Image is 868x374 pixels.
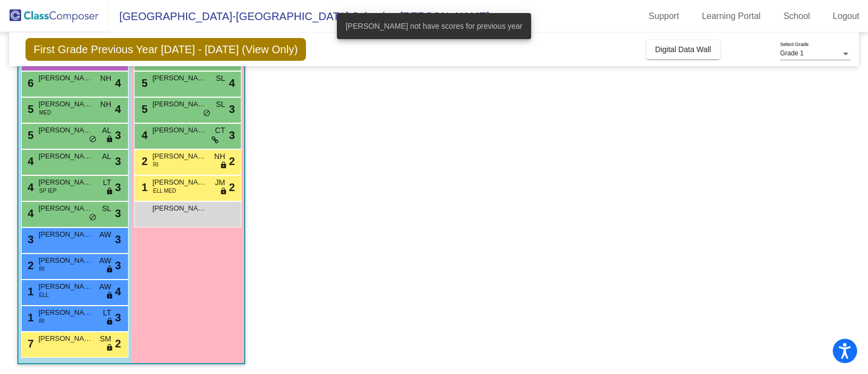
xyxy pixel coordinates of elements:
[25,233,34,245] span: 3
[115,205,121,221] span: 3
[39,265,44,273] span: RI
[214,151,225,162] span: NH
[229,127,235,143] span: 3
[25,77,34,89] span: 6
[39,333,93,344] span: [PERSON_NAME]
[647,40,720,59] button: Digital Data Wall
[39,151,93,162] span: [PERSON_NAME]
[640,8,688,25] a: Support
[780,49,803,57] span: Grade 1
[103,307,111,319] span: LT
[775,8,819,25] a: School
[216,73,225,84] span: SL
[106,344,113,352] span: lock
[106,318,113,326] span: lock
[39,99,93,110] span: [PERSON_NAME]
[106,265,113,274] span: lock
[39,203,93,214] span: [PERSON_NAME]
[39,73,93,84] span: [PERSON_NAME]
[100,333,111,345] span: SM
[39,125,93,136] span: [PERSON_NAME]
[346,21,522,31] span: [PERSON_NAME] not have scores for previous year
[229,75,235,91] span: 4
[220,161,227,170] span: lock
[25,103,34,115] span: 5
[139,129,148,141] span: 4
[25,207,34,219] span: 4
[152,203,207,214] span: [PERSON_NAME]
[115,257,121,274] span: 3
[89,135,97,144] span: do_not_disturb_alt
[99,229,111,240] span: AW
[215,125,225,136] span: CT
[100,73,111,84] span: NH
[39,109,51,117] span: MED
[229,153,235,169] span: 2
[89,213,97,222] span: do_not_disturb_alt
[115,335,121,352] span: 2
[25,155,34,167] span: 4
[25,259,34,271] span: 2
[25,129,34,141] span: 5
[39,255,93,266] span: [PERSON_NAME]
[229,179,235,195] span: 2
[115,179,121,195] span: 3
[102,151,111,162] span: AL
[106,187,113,196] span: lock
[153,187,176,195] span: ELL MED
[152,151,207,162] span: [PERSON_NAME]
[115,309,121,326] span: 3
[693,8,770,25] a: Learning Portal
[152,73,207,84] span: [PERSON_NAME]
[139,77,148,89] span: 5
[103,177,111,188] span: LT
[152,125,207,136] span: [PERSON_NAME]
[229,101,235,117] span: 3
[655,45,711,54] span: Digital Data Wall
[102,203,111,214] span: SL
[115,153,121,169] span: 3
[115,231,121,248] span: 3
[39,307,93,318] span: [PERSON_NAME]
[220,187,227,196] span: lock
[152,177,207,188] span: [PERSON_NAME]
[100,99,111,110] span: NH
[115,101,121,117] span: 4
[203,109,210,118] span: do_not_disturb_alt
[25,286,34,297] span: 1
[152,99,207,110] span: [PERSON_NAME]
[115,127,121,143] span: 3
[39,291,49,299] span: ELL
[106,135,113,144] span: lock
[39,187,56,195] span: SP IEP
[39,281,93,292] span: [PERSON_NAME]
[153,161,158,169] span: RI
[25,38,306,61] span: First Grade Previous Year [DATE] - [DATE] (View Only)
[39,229,93,240] span: [PERSON_NAME]
[139,103,148,115] span: 5
[824,8,868,25] a: Logout
[106,291,113,300] span: lock
[102,125,111,136] span: AL
[25,312,34,324] span: 1
[115,283,121,300] span: 4
[139,155,148,167] span: 2
[115,75,121,91] span: 4
[99,281,111,293] span: AW
[216,99,225,110] span: SL
[99,255,111,267] span: AW
[215,177,225,188] span: JM
[25,338,34,350] span: 7
[39,317,44,325] span: RI
[139,181,148,193] span: 1
[39,177,93,188] span: [PERSON_NAME]
[108,8,489,25] span: [GEOGRAPHIC_DATA]-[GEOGRAPHIC_DATA] Schools - [PERSON_NAME]
[25,181,34,193] span: 4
